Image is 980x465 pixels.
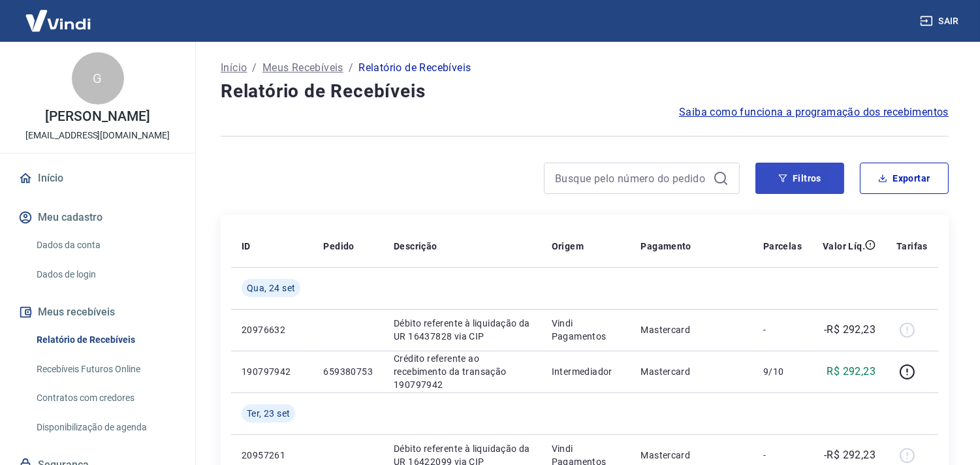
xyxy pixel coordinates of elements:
[25,129,170,142] p: [EMAIL_ADDRESS][DOMAIN_NAME]
[247,407,290,420] span: Ter, 23 set
[640,240,691,253] p: Pagamento
[31,261,180,288] a: Dados de login
[242,449,302,462] p: 20957261
[358,60,471,76] p: Relatório de Recebíveis
[394,317,531,343] p: Débito referente à liquidação da UR 16437828 via CIP
[394,240,437,253] p: Descrição
[323,365,373,378] p: 659380753
[763,449,802,462] p: -
[31,385,180,411] a: Contratos com credores
[242,240,251,253] p: ID
[679,104,949,120] a: Saiba como funciona a programação dos recebimentos
[763,323,802,336] p: -
[31,356,180,383] a: Recebíveis Futuros Online
[640,449,742,462] p: Mastercard
[72,52,124,104] div: G
[16,164,180,193] a: Início
[394,352,531,391] p: Crédito referente ao recebimento da transação 190797942
[221,60,247,76] a: Início
[247,281,295,295] span: Qua, 24 set
[31,414,180,441] a: Disponibilização de agenda
[262,60,343,76] a: Meus Recebíveis
[349,60,353,76] p: /
[555,168,708,188] input: Busque pelo número do pedido
[323,240,354,253] p: Pedido
[16,203,180,232] button: Meu cadastro
[31,327,180,353] a: Relatório de Recebíveis
[45,110,150,123] p: [PERSON_NAME]
[31,232,180,259] a: Dados da conta
[827,364,876,379] p: R$ 292,23
[552,365,620,378] p: Intermediador
[763,365,802,378] p: 9/10
[242,365,302,378] p: 190797942
[640,365,742,378] p: Mastercard
[823,240,865,253] p: Valor Líq.
[763,240,802,253] p: Parcelas
[552,240,584,253] p: Origem
[16,1,101,40] img: Vindi
[242,323,302,336] p: 20976632
[221,78,949,104] h4: Relatório de Recebíveis
[860,163,949,194] button: Exportar
[896,240,928,253] p: Tarifas
[755,163,844,194] button: Filtros
[824,447,876,463] p: -R$ 292,23
[552,317,620,343] p: Vindi Pagamentos
[824,322,876,338] p: -R$ 292,23
[252,60,257,76] p: /
[917,9,964,33] button: Sair
[16,298,180,327] button: Meus recebíveis
[640,323,742,336] p: Mastercard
